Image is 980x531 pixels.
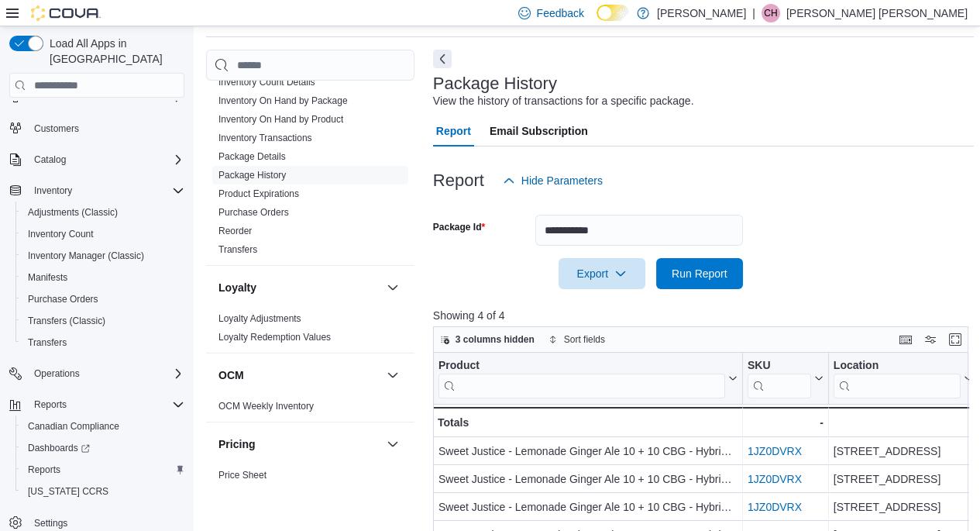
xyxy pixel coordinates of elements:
button: Transfers [15,332,191,353]
div: Sweet Justice - Lemonade Ginger Ale 10 + 10 CBG - Hybrid - 355ml [438,498,738,516]
div: Loyalty [206,309,414,353]
span: Price Sheet [218,469,266,481]
div: Connor Horvath [762,4,780,22]
span: Inventory [28,181,184,200]
span: Hide Parameters [521,173,603,188]
a: Canadian Compliance [22,417,126,436]
span: Sort fields [564,333,605,346]
div: Totals [438,413,738,432]
p: [PERSON_NAME] [657,4,746,22]
p: | [752,4,755,22]
span: Inventory Count [28,228,94,240]
span: Report [436,116,471,147]
span: Transfers [28,336,67,349]
div: Inventory [206,36,414,265]
span: Inventory Transactions [218,132,312,144]
button: Hide Parameters [497,165,609,196]
button: Loyalty [383,278,402,297]
div: [STREET_ADDRESS] [834,470,973,488]
span: Inventory Manager (Classic) [22,247,184,265]
button: Product [438,359,738,398]
span: Transfers [22,333,184,352]
button: Pricing [383,435,402,453]
button: Inventory Count [15,223,191,245]
h3: Report [433,171,484,190]
span: Load All Apps in [GEOGRAPHIC_DATA] [43,36,184,67]
a: Transfers [22,333,73,352]
a: Price Sheet [218,470,266,481]
span: Catalog [28,150,184,169]
span: Canadian Compliance [22,417,184,436]
button: Manifests [15,267,191,288]
div: Product [438,359,725,374]
button: Next [433,50,452,68]
div: OCM [206,397,414,422]
a: OCM Weekly Inventory [218,401,314,412]
a: Loyalty Redemption Values [218,332,331,343]
span: Inventory [34,184,72,197]
a: Inventory On Hand by Package [218,95,348,106]
span: Export [568,258,636,289]
button: Reports [28,395,73,414]
span: Transfers (Classic) [28,315,105,327]
span: Customers [34,122,79,135]
span: Purchase Orders [218,206,289,219]
h3: Package History [433,74,557,93]
input: Dark Mode [597,5,629,21]
span: Settings [34,517,67,529]
a: 1JZ0DVRX [748,445,802,457]
button: Purchase Orders [15,288,191,310]
span: Transfers (Classic) [22,312,184,330]
span: Adjustments (Classic) [22,203,184,222]
div: [STREET_ADDRESS] [834,442,973,460]
button: OCM [218,367,380,383]
h3: Pricing [218,436,255,452]
div: Sweet Justice - Lemonade Ginger Ale 10 + 10 CBG - Hybrid - 355ml [438,470,738,488]
button: Operations [28,364,86,383]
a: Reorder [218,226,252,236]
span: Reports [28,395,184,414]
span: Adjustments (Classic) [28,206,118,219]
a: Adjustments (Classic) [22,203,124,222]
span: Reports [28,464,60,476]
button: SKU [748,359,824,398]
a: [US_STATE] CCRS [22,482,115,501]
button: Reports [3,394,191,415]
button: Export [559,258,645,289]
button: Customers [3,117,191,140]
button: Keyboard shortcuts [896,330,915,349]
button: Run Report [656,258,743,289]
p: Showing 4 of 4 [433,308,974,323]
button: Operations [3,363,191,384]
button: Pricing [218,436,380,452]
button: Catalog [3,149,191,171]
h3: Loyalty [218,280,256,295]
button: Loyalty [218,280,380,295]
button: Location [834,359,973,398]
div: [STREET_ADDRESS] [834,498,973,516]
span: Customers [28,119,184,138]
span: Run Report [672,266,727,281]
a: Loyalty Adjustments [218,313,301,324]
span: Dashboards [22,439,184,457]
button: Adjustments (Classic) [15,202,191,223]
button: Catalog [28,150,72,169]
span: Package History [218,169,286,181]
button: Inventory [3,180,191,202]
a: Inventory Transactions [218,133,312,143]
button: Enter fullscreen [946,330,965,349]
a: Package History [218,170,286,181]
p: [PERSON_NAME] [PERSON_NAME] [786,4,968,22]
button: Reports [15,459,191,481]
span: Manifests [28,271,67,284]
div: Location [834,359,961,374]
div: Pricing [206,466,414,491]
span: Dashboards [28,442,90,454]
a: Inventory On Hand by Product [218,114,343,125]
span: Reports [34,398,67,411]
span: Purchase Orders [28,293,98,305]
a: 1JZ0DVRX [748,473,802,485]
span: Washington CCRS [22,482,184,501]
a: Product Expirations [218,188,299,199]
span: Product Expirations [218,188,299,200]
